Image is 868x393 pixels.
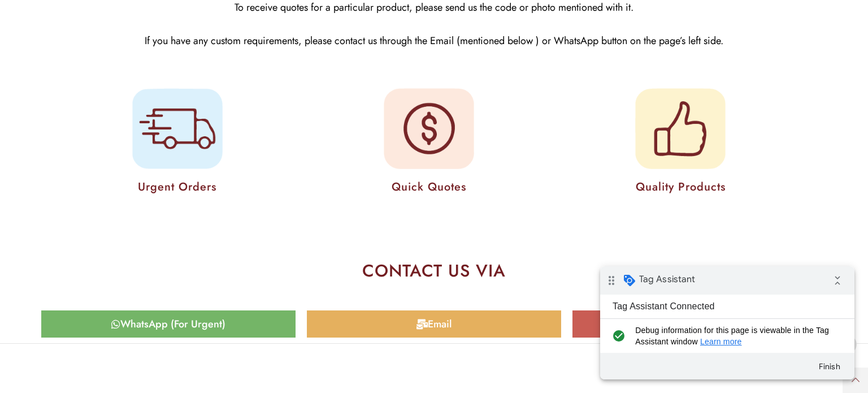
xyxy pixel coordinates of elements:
[428,319,452,329] span: Email
[226,3,249,25] i: Collapse debug badge
[65,32,803,50] p: If you have any custom requirements, please contact us through the Email (mentioned below ) or Wh...
[120,319,225,329] span: WhatsApp (For Urgent)
[65,262,803,279] h2: CONTACT US VIA
[307,310,561,338] a: Email
[58,178,297,197] figcaption: Urgent Orders
[572,310,827,338] a: Contact Form
[100,71,142,80] a: Learn more
[310,178,548,197] figcaption: Quick Quotes
[209,90,250,110] button: Finish
[35,58,236,81] span: Debug information for this page is viewable in the Tag Assistant window
[9,58,28,81] i: check_circle
[41,310,296,338] a: WhatsApp (For Urgent)
[562,178,800,197] figcaption: Quality Products
[39,7,95,19] span: Tag Assistant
